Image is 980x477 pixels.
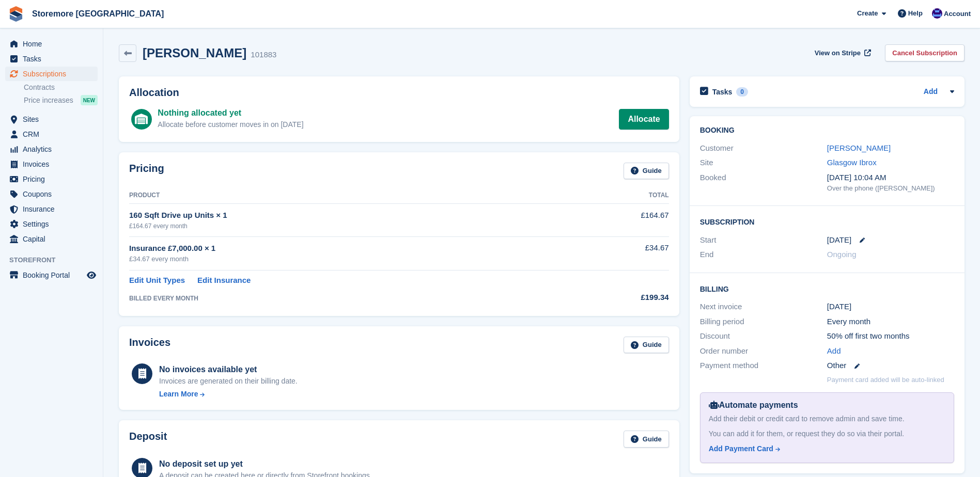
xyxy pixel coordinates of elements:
div: BILLED EVERY MONTH [129,294,568,303]
div: Invoices are generated on their billing date. [159,376,298,387]
span: Ongoing [827,250,857,259]
div: Insurance £7,000.00 × 1 [129,243,568,255]
span: Tasks [23,52,85,66]
a: Guide [624,431,669,448]
h2: Allocation [129,87,669,99]
a: Cancel Subscription [885,44,965,61]
h2: Tasks [712,87,733,97]
h2: Pricing [129,163,164,180]
td: £164.67 [568,204,669,236]
div: Other [827,360,954,372]
a: menu [5,217,98,231]
h2: Billing [700,283,954,294]
a: Glasgow Ibrox [827,158,877,167]
a: menu [5,157,98,171]
a: menu [5,112,98,126]
div: Payment method [700,360,827,372]
img: Angela [932,8,942,19]
a: menu [5,67,98,81]
a: Guide [624,163,669,180]
div: £199.34 [568,292,669,304]
span: Price increases [24,96,73,105]
span: Booking Portal [23,268,85,282]
div: Booked [700,172,827,194]
div: Order number [700,345,827,357]
span: Account [944,9,971,19]
span: Create [857,8,878,19]
span: Sites [23,112,85,126]
div: £34.67 every month [129,254,568,264]
a: menu [5,232,98,246]
h2: Booking [700,126,954,135]
a: menu [5,142,98,156]
div: Automate payments [709,399,945,411]
span: Analytics [23,142,85,156]
div: Billing period [700,316,827,328]
span: CRM [23,127,85,141]
h2: Subscription [700,216,954,227]
span: Home [23,37,85,51]
p: Payment card added will be auto-linked [827,375,944,385]
div: 160 Sqft Drive up Units × 1 [129,210,568,221]
th: Total [568,187,669,204]
div: End [700,249,827,261]
td: £34.67 [568,236,669,270]
span: Pricing [23,172,85,186]
a: [PERSON_NAME] [827,144,891,152]
a: Storemore [GEOGRAPHIC_DATA] [28,5,168,22]
div: You can add it for them, or request they do so via their portal. [709,428,945,439]
span: Settings [23,217,85,231]
a: Edit Unit Types [129,275,185,287]
div: Site [700,157,827,169]
div: £164.67 every month [129,221,568,231]
a: Preview store [85,269,98,281]
a: menu [5,172,98,186]
div: 101883 [251,49,276,61]
div: Learn More [159,389,198,400]
div: No deposit set up yet [159,458,372,470]
a: Edit Insurance [197,275,251,287]
h2: [PERSON_NAME] [143,46,246,60]
a: Add [827,345,841,357]
div: Add their debit or credit card to remove admin and save time. [709,414,945,424]
a: Guide [624,337,669,354]
span: Subscriptions [23,67,85,81]
a: Add Payment Card [709,443,941,454]
div: Customer [700,142,827,154]
a: menu [5,202,98,216]
div: Allocate before customer moves in on [DATE] [158,119,303,130]
div: Add Payment Card [709,443,773,454]
span: View on Stripe [815,48,861,58]
a: Add [924,86,938,98]
span: Help [908,8,923,19]
a: Price increases NEW [24,94,98,106]
a: Allocate [619,109,668,130]
a: Learn More [159,389,298,400]
div: Next invoice [700,301,827,313]
span: Coupons [23,187,85,201]
a: menu [5,187,98,201]
time: 2025-08-17 00:00:00 UTC [827,234,851,246]
a: menu [5,52,98,66]
img: stora-icon-8386f47178a22dfd0bd8f6a31ec36ba5ce8667c1dd55bd0f319d3a0aa187defe.svg [8,6,24,22]
span: Storefront [9,255,103,265]
span: Insurance [23,202,85,216]
a: Contracts [24,83,98,92]
div: NEW [81,95,98,105]
div: [DATE] [827,301,954,313]
a: menu [5,37,98,51]
div: [DATE] 10:04 AM [827,172,954,184]
div: 0 [736,87,748,97]
div: Over the phone ([PERSON_NAME]) [827,183,954,194]
a: View on Stripe [811,44,873,61]
div: No invoices available yet [159,363,298,376]
h2: Deposit [129,431,167,448]
div: Nothing allocated yet [158,107,303,119]
div: 50% off first two months [827,330,954,342]
div: Every month [827,316,954,328]
div: Discount [700,330,827,342]
span: Invoices [23,157,85,171]
span: Capital [23,232,85,246]
div: Start [700,234,827,246]
h2: Invoices [129,337,170,354]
